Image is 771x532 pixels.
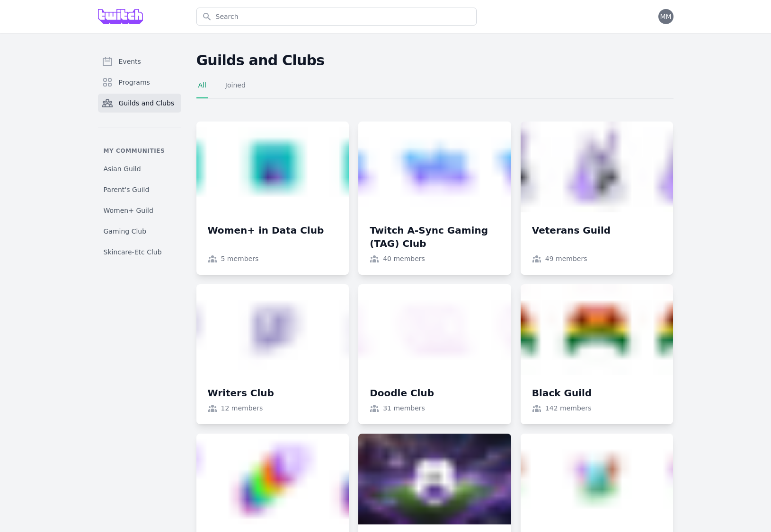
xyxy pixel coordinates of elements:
span: MM [660,13,671,20]
h2: Guilds and Clubs [196,52,674,69]
span: Women+ Guild [104,206,153,215]
a: All [196,80,208,98]
a: Skincare-Etc Club [98,244,181,261]
img: Grove [98,9,143,24]
span: Asian Guild [104,164,141,174]
span: Gaming Club [104,227,147,236]
a: Programs [98,73,181,92]
a: Guilds and Clubs [98,94,181,113]
a: Gaming Club [98,223,181,240]
span: Programs [119,78,150,87]
p: My communities [98,147,181,155]
a: Asian Guild [98,160,181,177]
a: Women+ Guild [98,202,181,219]
input: Search [196,8,477,26]
nav: Sidebar [98,52,181,261]
a: Parent's Guild [98,181,181,198]
span: Guilds and Clubs [119,98,175,108]
a: Joined [223,80,248,98]
button: MM [658,9,674,24]
span: Events [119,57,141,66]
a: Events [98,52,181,71]
span: Skincare-Etc Club [104,247,162,257]
span: Parent's Guild [104,185,150,194]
